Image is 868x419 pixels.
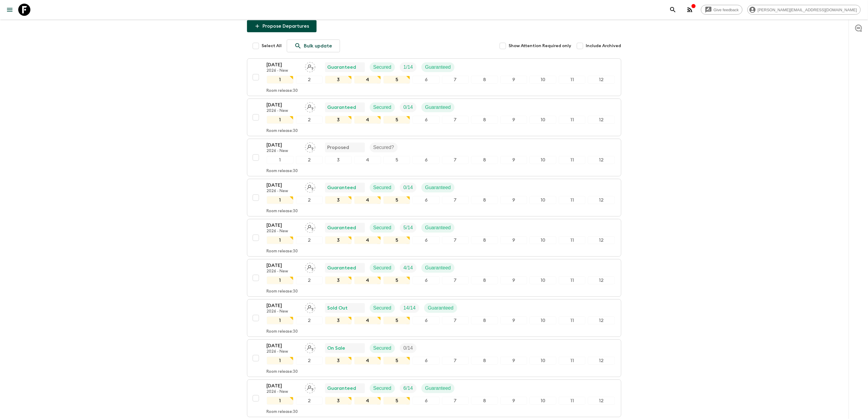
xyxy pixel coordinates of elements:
[267,410,298,414] p: Room release: 30
[328,144,349,151] p: Proposed
[559,357,585,365] div: 11
[400,223,417,233] div: Trip Fill
[296,156,323,164] div: 2
[247,299,621,337] button: [DATE]2026 - NewAssign pack leaderSold OutSecuredTrip FillGuaranteed123456789101112Room release:30
[383,76,410,84] div: 5
[383,116,410,124] div: 5
[267,349,300,354] p: 2026 - New
[267,382,300,390] p: [DATE]
[328,104,356,111] p: Guaranteed
[328,304,348,312] p: Sold Out
[588,317,615,324] div: 12
[325,196,352,204] div: 3
[530,357,556,365] div: 10
[373,264,392,272] p: Secured
[471,276,498,284] div: 8
[296,276,323,284] div: 2
[370,62,395,72] div: Secured
[325,116,352,124] div: 3
[500,317,527,324] div: 9
[304,42,332,50] p: Bulk update
[500,196,527,204] div: 9
[667,4,679,16] button: search adventures
[267,342,300,349] p: [DATE]
[325,397,352,405] div: 3
[471,236,498,244] div: 8
[267,249,298,254] p: Room release: 30
[413,276,439,284] div: 6
[247,219,621,257] button: [DATE]2026 - NewAssign pack leaderGuaranteedSecuredTrip FillGuaranteed123456789101112Room release:30
[267,189,300,194] p: 2026 - New
[267,390,300,394] p: 2026 - New
[442,317,469,324] div: 7
[403,104,413,111] p: 0 / 14
[305,385,315,390] span: Assign pack leader
[370,143,398,152] div: Secured?
[267,209,298,214] p: Room release: 30
[305,64,315,69] span: Assign pack leader
[296,317,323,324] div: 2
[471,156,498,164] div: 8
[328,224,356,231] p: Guaranteed
[305,224,315,229] span: Assign pack leader
[370,383,395,393] div: Secured
[267,156,293,164] div: 1
[442,236,469,244] div: 7
[262,43,282,49] span: Select All
[383,156,410,164] div: 5
[530,276,556,284] div: 10
[559,236,585,244] div: 11
[425,184,451,191] p: Guaranteed
[588,357,615,365] div: 12
[400,62,417,72] div: Trip Fill
[296,116,323,124] div: 2
[500,397,527,405] div: 9
[530,196,556,204] div: 10
[400,383,417,393] div: Trip Fill
[425,64,451,71] p: Guaranteed
[747,5,861,15] div: [PERSON_NAME][EMAIL_ADDRESS][DOMAIN_NAME]
[530,76,556,84] div: 10
[588,156,615,164] div: 12
[442,156,469,164] div: 7
[354,156,381,164] div: 4
[442,397,469,405] div: 7
[559,397,585,405] div: 11
[413,196,439,204] div: 6
[442,76,469,84] div: 7
[471,76,498,84] div: 8
[370,223,395,233] div: Secured
[471,317,498,324] div: 8
[325,76,352,84] div: 3
[588,236,615,244] div: 12
[442,116,469,124] div: 7
[247,20,317,32] button: Propose Departures
[373,144,394,151] p: Secured?
[500,276,527,284] div: 9
[267,68,300,73] p: 2026 - New
[442,357,469,365] div: 7
[559,317,585,324] div: 11
[500,156,527,164] div: 9
[287,40,340,52] a: Bulk update
[354,236,381,244] div: 4
[267,61,300,68] p: [DATE]
[267,289,298,294] p: Room release: 30
[267,182,300,189] p: [DATE]
[267,236,293,244] div: 1
[247,139,621,176] button: [DATE]2026 - NewAssign pack leaderProposedSecured?123456789101112Room release:30
[267,169,298,174] p: Room release: 30
[267,229,300,234] p: 2026 - New
[247,179,621,216] button: [DATE]2026 - NewAssign pack leaderGuaranteedSecuredTrip FillGuaranteed123456789101112Room release:30
[373,104,392,111] p: Secured
[373,385,392,392] p: Secured
[403,304,416,312] p: 14 / 14
[354,397,381,405] div: 4
[370,343,395,353] div: Secured
[403,385,413,392] p: 6 / 14
[373,304,392,312] p: Secured
[413,116,439,124] div: 6
[383,236,410,244] div: 5
[413,397,439,405] div: 6
[530,116,556,124] div: 10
